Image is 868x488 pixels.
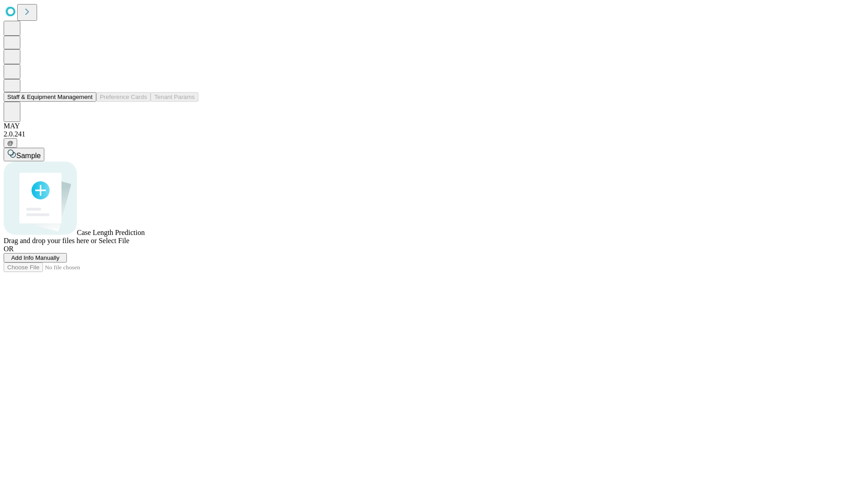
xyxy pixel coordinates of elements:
div: 2.0.241 [4,130,864,138]
button: @ [4,138,17,148]
button: Add Info Manually [4,253,67,263]
span: Select File [99,237,129,244]
button: Preference Cards [96,92,151,102]
button: Sample [4,148,44,161]
button: Staff & Equipment Management [4,92,96,102]
button: Tenant Params [151,92,198,102]
span: OR [4,245,14,253]
span: Sample [16,152,41,160]
span: Drag and drop your files here or [4,237,97,244]
div: MAY [4,122,864,130]
span: Case Length Prediction [77,229,145,236]
span: @ [7,140,14,146]
span: Add Info Manually [11,254,60,261]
